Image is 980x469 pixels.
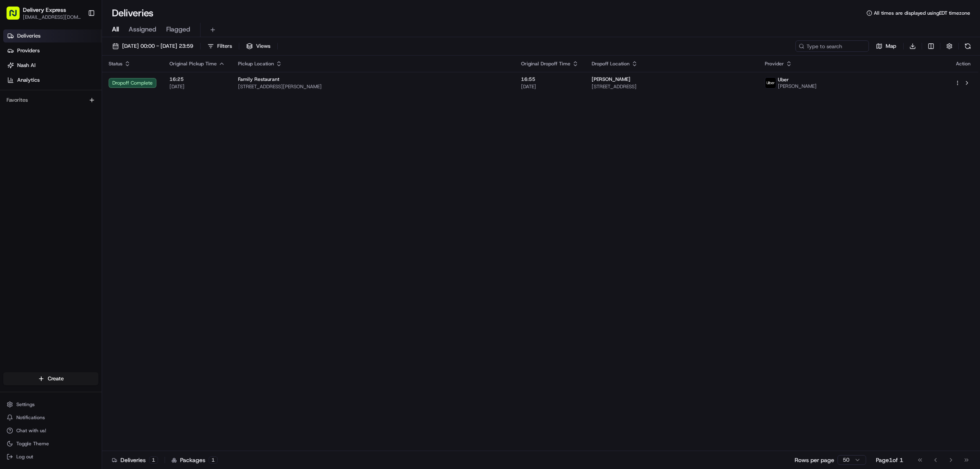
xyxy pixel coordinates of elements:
button: Delivery Express[EMAIL_ADDRESS][DOMAIN_NAME] [3,3,85,23]
span: Dropoff Location [592,60,630,67]
span: Notifications [16,414,45,421]
span: Log out [16,453,33,460]
span: Original Dropoff Time [521,60,570,67]
span: [PERSON_NAME] [778,83,817,89]
p: Rows per page [795,456,834,464]
div: Page 1 of 1 [876,456,903,464]
span: Map [886,42,896,50]
span: 16:25 [169,76,225,83]
a: Nash AI [3,59,102,72]
span: [DATE] 00:00 - [DATE] 23:59 [122,42,193,50]
span: Views [256,42,270,50]
button: Toggle Theme [3,438,98,449]
span: Analytics [17,76,40,84]
button: Create [3,372,98,385]
a: Analytics [3,74,102,87]
span: Settings [16,401,35,408]
span: Pickup Location [238,60,274,67]
button: [DATE] 00:00 - [DATE] 23:59 [109,40,197,52]
img: uber-new-logo.jpeg [765,78,776,88]
div: 1 [209,456,218,464]
span: Uber [778,76,789,83]
div: Action [955,60,972,67]
span: Flagged [166,25,190,34]
span: [DATE] [169,83,225,90]
span: Assigned [129,25,156,34]
span: Nash AI [17,62,36,69]
span: Family Restaurant [238,76,279,83]
span: Toggle Theme [16,440,49,447]
button: Settings [3,399,98,410]
span: Create [48,375,64,382]
span: Status [109,60,122,67]
a: Deliveries [3,29,102,42]
span: Deliveries [17,32,40,40]
button: Refresh [962,40,973,52]
span: [STREET_ADDRESS] [592,83,752,90]
input: Type to search [795,40,869,52]
span: [PERSON_NAME] [592,76,630,83]
span: All [112,25,119,34]
span: All times are displayed using EDT timezone [874,10,970,16]
h1: Deliveries [112,7,154,20]
button: Chat with us! [3,425,98,436]
button: Filters [204,40,236,52]
span: [DATE] [521,83,579,90]
span: Providers [17,47,40,54]
span: Original Pickup Time [169,60,217,67]
span: Provider [765,60,784,67]
button: Notifications [3,412,98,423]
button: [EMAIL_ADDRESS][DOMAIN_NAME] [23,14,81,20]
button: Log out [3,451,98,462]
div: Deliveries [112,456,158,464]
span: [STREET_ADDRESS][PERSON_NAME] [238,83,508,90]
button: Delivery Express [23,6,66,14]
div: Favorites [3,94,98,107]
span: 16:55 [521,76,579,83]
span: Chat with us! [16,427,46,434]
span: Filters [217,42,232,50]
div: Packages [171,456,218,464]
button: Views [243,40,274,52]
a: Providers [3,44,102,57]
button: Map [872,40,900,52]
div: 1 [149,456,158,464]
